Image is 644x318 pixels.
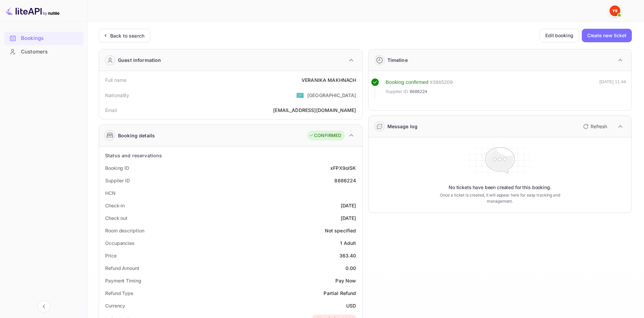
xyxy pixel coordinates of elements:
[430,78,453,86] div: # 3865209
[579,121,610,132] button: Refresh
[387,123,418,130] div: Message log
[118,132,155,139] div: Booking details
[38,300,50,313] button: Collapse navigation
[105,189,116,197] div: HCN
[4,32,84,45] div: Bookings
[105,265,139,272] div: Refund Amount
[309,132,341,139] div: CONFIRMED
[105,164,129,172] div: Booking ID
[340,240,356,247] div: 1 Adult
[339,252,356,259] div: 363.40
[296,89,304,101] span: United States
[105,290,133,297] div: Refund Type
[105,302,125,309] div: Currency
[341,214,356,222] div: [DATE]
[105,252,117,259] div: Price
[105,107,117,114] div: Email
[610,5,620,16] img: Yandex Support
[5,5,59,16] img: LiteAPI logo
[21,48,80,56] div: Customers
[4,32,84,44] a: Bookings
[4,45,84,58] a: Customers
[307,92,356,99] div: [GEOGRAPHIC_DATA]
[410,88,427,95] span: 8686224
[387,56,408,64] div: Timeline
[105,202,125,209] div: Check-in
[4,45,84,59] div: Customers
[325,227,356,234] div: Not specified
[540,29,579,42] button: Edit booking
[105,214,127,222] div: Check out
[105,277,141,284] div: Payment Timing
[324,290,356,297] div: Partial Refund
[105,152,162,159] div: Status and reservations
[345,265,356,272] div: 0.00
[273,107,356,114] div: [EMAIL_ADDRESS][DOMAIN_NAME]
[302,76,356,84] div: VERANIKA MAKHNACH
[335,277,356,284] div: Pay Now
[118,56,161,64] div: Guest information
[105,92,129,99] div: Nationality
[105,227,144,234] div: Room description
[105,240,135,247] div: Occupancies
[582,29,632,42] button: Create new ticket
[429,192,571,204] p: Once a ticket is created, it will appear here for easy tracking and management.
[21,35,80,42] div: Bookings
[386,78,429,86] div: Booking confirmed
[105,76,126,84] div: Full name
[591,123,607,130] p: Refresh
[110,32,144,39] div: Back to search
[334,177,356,184] div: 8686224
[386,88,409,95] span: Supplier ID:
[330,164,356,172] div: xFPX9olSK
[105,177,130,184] div: Supplier ID
[346,302,356,309] div: USD
[449,184,551,191] p: No tickets have been created for this booking.
[599,78,626,98] div: [DATE] 11:44
[341,202,356,209] div: [DATE]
